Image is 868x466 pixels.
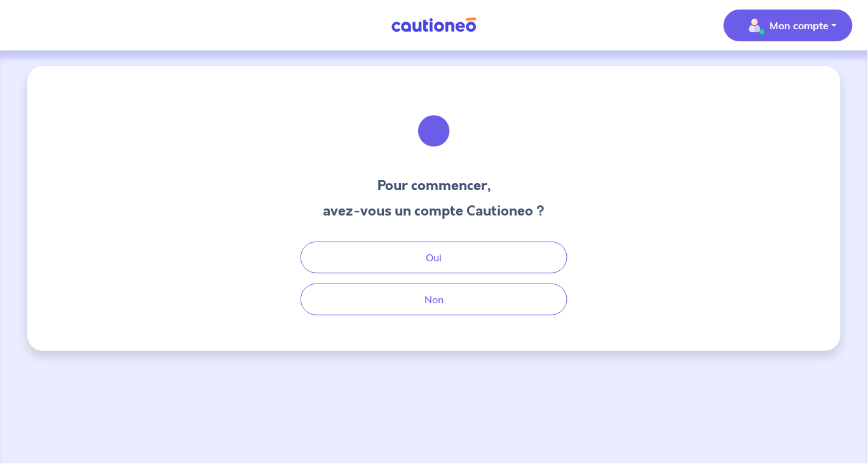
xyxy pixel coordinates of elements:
img: illu_welcome.svg [400,97,468,165]
img: Cautioneo [386,17,482,33]
button: illu_account_valid_menu.svgMon compte [724,10,853,41]
h3: avez-vous un compte Cautioneo ? [323,201,545,221]
p: Mon compte [770,18,829,33]
button: Oui [301,242,567,273]
button: Non [301,284,567,315]
img: illu_account_valid_menu.svg [745,15,765,36]
h3: Pour commencer, [323,175,545,196]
